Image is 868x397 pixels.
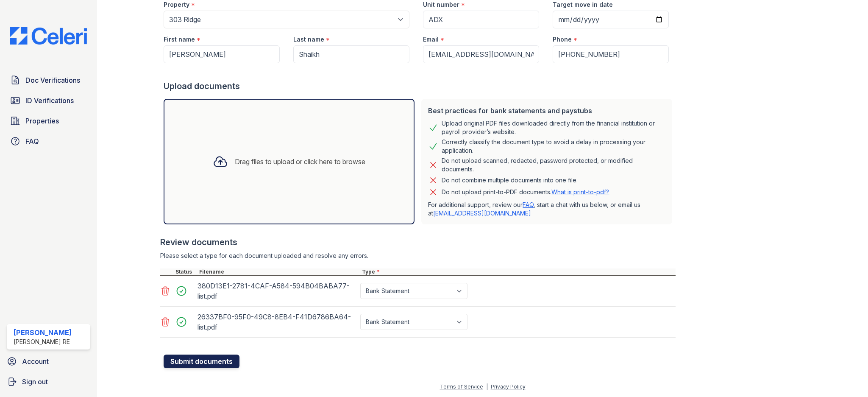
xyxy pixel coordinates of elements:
label: Unit number [423,0,459,9]
div: [PERSON_NAME] RE [14,338,72,346]
button: Submit documents [164,355,239,368]
span: Properties [25,116,59,126]
p: For additional support, review our , start a chat with us below, or email us at [428,201,665,218]
a: What is print-to-pdf? [551,188,609,196]
div: Drag files to upload or click here to browse [235,157,365,167]
label: Phone [553,35,572,44]
div: Status [174,268,198,275]
div: [PERSON_NAME] [14,327,72,338]
label: First name [164,35,195,44]
span: Account [22,356,49,366]
div: 26337BF0-95F0-49C8-8EB4-F41D6786BA64-list.pdf [198,310,357,334]
a: Account [3,353,94,370]
img: CE_Logo_Blue-a8612792a0a2168367f1c8372b55b34899dd931a85d93a1a3d3e32e68fde9ad4.png [3,27,94,45]
div: Do not upload scanned, redacted, password protected, or modified documents. [442,157,665,173]
label: Property [164,0,189,9]
a: [EMAIL_ADDRESS][DOMAIN_NAME] [433,210,531,217]
a: Doc Verifications [7,72,90,89]
a: Terms of Service [440,383,483,390]
div: 380D13E1-2781-4CAF-A584-594B04BABA77-list.pdf [198,279,357,303]
div: Do not combine multiple documents into one file. [442,175,578,185]
a: Sign out [3,373,94,390]
span: FAQ [25,136,39,146]
span: Sign out [22,377,48,387]
div: Please select a type for each document uploaded and resolve any errors. [160,252,676,260]
div: Review documents [160,236,676,248]
div: Filename [198,268,360,275]
div: Upload documents [164,80,676,92]
div: Type [360,268,676,275]
a: ID Verifications [7,92,90,109]
div: Upload original PDF files downloaded directly from the financial institution or payroll provider’... [442,119,665,136]
label: Email [423,35,439,44]
span: ID Verifications [25,95,74,106]
span: Doc Verifications [25,75,80,85]
a: FAQ [7,133,90,150]
a: Properties [7,112,90,129]
a: Privacy Policy [491,383,526,390]
div: Best practices for bank statements and paystubs [428,106,665,116]
a: FAQ [523,201,534,208]
div: Correctly classify the document type to avoid a delay in processing your application. [442,138,665,155]
label: Target move in date [553,0,613,9]
p: Do not upload print-to-PDF documents. [442,188,609,196]
label: Last name [293,35,324,44]
div: | [486,383,488,390]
